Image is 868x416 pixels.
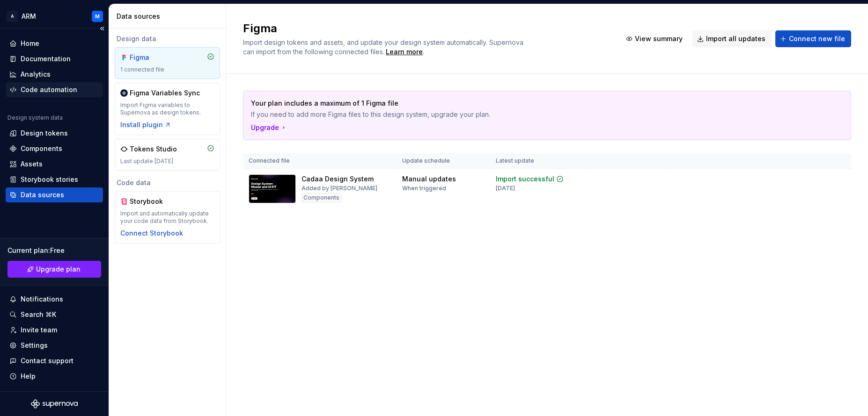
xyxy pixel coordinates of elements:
div: ARM [22,12,36,21]
a: Components [6,141,103,156]
button: Contact support [6,353,103,368]
a: Learn more [386,47,423,57]
span: Import design tokens and assets, and update your design system automatically. Supernova can impor... [243,38,525,56]
th: Update schedule [397,153,490,169]
button: View summary [621,30,689,47]
div: Search ⌘K [21,310,56,319]
th: Connected file [243,153,397,169]
a: Settings [6,338,103,353]
svg: Supernova Logo [31,399,78,409]
div: Figma [130,53,175,62]
div: When triggered [402,185,446,192]
a: Figma1 connected file [115,47,220,79]
div: Figma Variables Sync [130,88,200,98]
a: Design tokens [6,126,103,141]
div: Design data [115,34,220,43]
p: If you need to add more Figma files to this design system, upgrade your plan. [251,110,778,119]
button: Import all updates [692,30,772,47]
div: Added by [PERSON_NAME] [302,185,377,192]
div: Tokens Studio [130,144,177,154]
div: Assets [21,159,43,169]
a: Tokens StudioLast update [DATE] [115,139,220,171]
button: Connect Storybook [120,229,183,238]
button: AARMM [2,6,107,26]
a: Home [6,36,103,51]
button: Collapse sidebar [96,22,109,35]
div: Data sources [117,12,222,21]
div: Notifications [21,294,63,304]
div: Design tokens [21,129,68,138]
div: A [7,11,18,22]
th: Latest update [490,153,588,169]
button: Search ⌘K [6,307,103,322]
button: Upgrade [251,123,287,132]
div: 1 connected file [120,66,214,73]
div: Home [21,39,39,48]
p: Your plan includes a maximum of 1 Figma file [251,99,778,108]
div: Settings [21,341,48,350]
span: Upgrade plan [36,265,81,274]
div: M [95,13,100,20]
div: Storybook stories [21,175,78,184]
div: Data sources [21,190,64,200]
div: Import successful [496,174,554,184]
span: Connect new file [789,34,845,43]
div: Code automation [21,85,77,94]
a: Invite team [6,323,103,337]
div: Documentation [21,54,71,64]
div: Design system data [7,114,63,122]
div: Import Figma variables to Supernova as design tokens. [120,101,214,116]
span: View summary [635,34,683,43]
div: Help [21,372,36,381]
button: Upgrade plan [7,261,101,278]
div: Last update [DATE] [120,158,214,165]
div: Storybook [130,197,175,206]
a: Storybook stories [6,172,103,187]
span: Import all updates [706,34,765,43]
a: Data sources [6,187,103,202]
div: [DATE] [496,185,515,192]
div: Manual updates [402,174,456,184]
div: Cadaa Design System [302,174,374,184]
div: Import and automatically update your code data from Storybook. [120,210,214,225]
span: . [384,49,424,56]
div: Components [21,144,62,153]
a: Code automation [6,82,103,97]
div: Current plan : Free [7,246,101,255]
a: StorybookImport and automatically update your code data from Storybook.Connect Storybook [115,191,220,244]
a: Figma Variables SyncImport Figma variables to Supernova as design tokens.Install plugin [115,83,220,135]
button: Install plugin [120,120,171,129]
a: Documentation [6,51,103,66]
h2: Figma [243,21,610,36]
div: Invite team [21,325,57,335]
button: Connect new file [775,30,851,47]
div: Components [302,193,341,202]
div: Code data [115,178,220,187]
a: Analytics [6,67,103,82]
button: Help [6,369,103,384]
div: Analytics [21,70,51,79]
button: Notifications [6,292,103,307]
a: Assets [6,157,103,172]
div: Contact support [21,356,74,366]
